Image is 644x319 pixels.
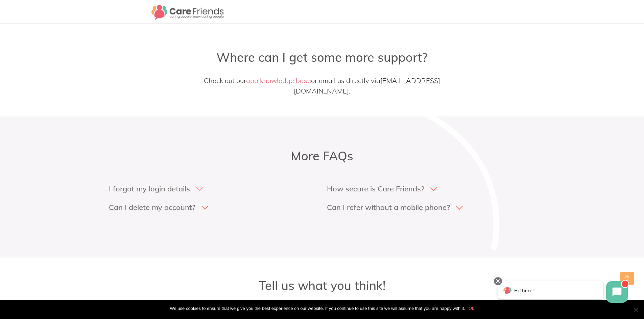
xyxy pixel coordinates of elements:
a: Ok [469,305,474,312]
h3: Tell us what you think! [215,278,429,293]
span: Check out our or email us directly via [EMAIL_ADDRESS][DOMAIN_NAME] . [204,76,440,95]
h3: Where can I get some more support? [177,50,467,65]
span: We use cookies to ensure that we give you the best experience on our website. If you continue to ... [170,305,465,312]
h4: Can I refer without a mobile phone? [327,203,450,212]
h4: Can I delete my account? [109,203,195,212]
h4: How secure is Care Friends? [327,184,424,193]
span: No [632,306,639,313]
iframe: Chatbot [491,276,635,310]
h4: I forgot my login details [109,184,190,193]
a: app knowledge base [246,76,311,85]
